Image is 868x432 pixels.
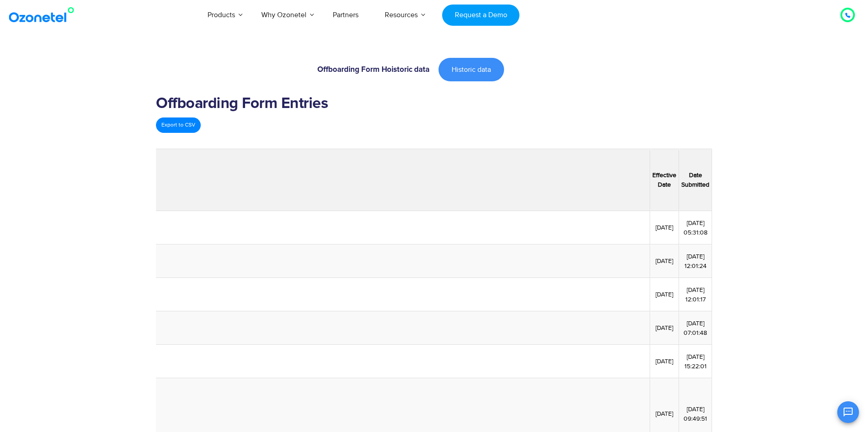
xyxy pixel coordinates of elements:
td: [DATE] [650,278,679,311]
th: Effective Date [650,149,679,211]
td: [DATE] [650,244,679,278]
td: [DATE] [650,211,679,244]
th: Date Submitted [679,149,712,211]
a: Request a Demo [442,5,519,26]
h6: Offboarding Form Hoistoric data [160,66,429,74]
button: Open chat [837,401,859,423]
td: [DATE] [650,345,679,378]
td: [DATE] [650,311,679,345]
a: Export to CSV [156,117,201,133]
td: [DATE] 12:01:17 [679,278,712,311]
td: [DATE] 15:22:01 [679,345,712,378]
td: [DATE] 07:01:48 [679,311,712,345]
td: [DATE] 05:31:08 [679,211,712,244]
td: [DATE] 12:01:24 [679,244,712,278]
h2: Offboarding Form Entries [156,95,712,113]
span: Historic data [452,66,491,73]
a: Historic data [439,58,504,81]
